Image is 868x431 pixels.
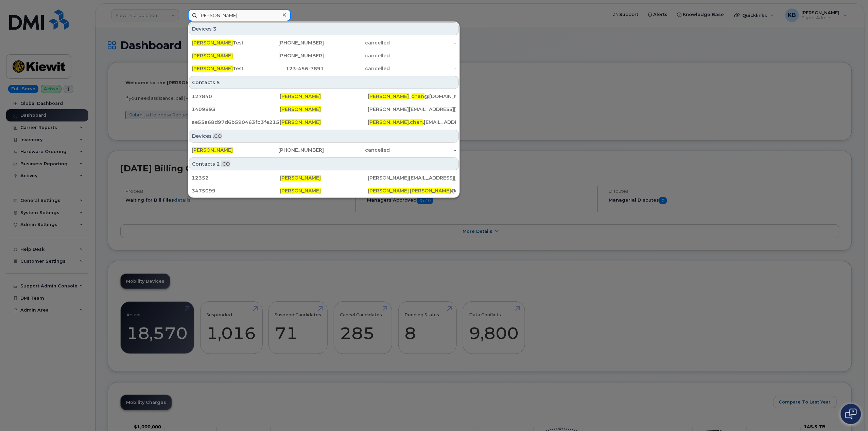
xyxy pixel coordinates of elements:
div: [PERSON_NAME][EMAIL_ADDRESS][PERSON_NAME][DOMAIN_NAME] [368,106,456,113]
span: 2 [216,161,220,167]
div: - [390,52,456,59]
div: cancelled [324,147,390,153]
div: 123-456-7891 [258,65,324,72]
span: [PERSON_NAME] [192,147,233,153]
span: [PERSON_NAME] [280,175,321,181]
span: 3 [213,25,216,32]
div: - [390,65,456,72]
div: Test [192,39,258,46]
div: 127840 [192,93,280,100]
span: .CO [213,133,222,139]
span: [PERSON_NAME] [280,93,321,99]
a: 127840[PERSON_NAME][PERSON_NAME]_chan@[DOMAIN_NAME] [189,90,459,102]
span: [PERSON_NAME] [280,188,321,194]
div: [PHONE_NUMBER] [258,147,324,153]
div: Contacts [189,157,459,170]
span: [PERSON_NAME] [368,93,409,99]
div: 1409893 [192,106,280,113]
div: 12352 [192,174,280,181]
a: [PERSON_NAME]Test123-456-7891cancelled- [189,62,459,75]
span: [PERSON_NAME] [192,65,233,72]
a: [PERSON_NAME][PHONE_NUMBER]cancelled- [189,144,459,156]
a: [PERSON_NAME]Test[PHONE_NUMBER]cancelled- [189,37,459,49]
a: 12352[PERSON_NAME][PERSON_NAME][EMAIL_ADDRESS][DOMAIN_NAME] [189,172,459,184]
div: . .[EMAIL_ADDRESS][DOMAIN_NAME] [368,119,456,126]
div: 3475099 [192,187,280,194]
span: [PERSON_NAME] [192,40,233,46]
span: [PERSON_NAME] [368,188,409,194]
div: cancelled [324,39,390,46]
span: 5 [216,79,220,86]
div: _ @[DOMAIN_NAME] [368,93,456,100]
img: Open chat [845,409,857,419]
div: [PHONE_NUMBER] [258,52,324,59]
div: Test [192,65,258,72]
div: Devices [189,130,459,143]
span: chan [412,93,424,99]
div: . @[DOMAIN_NAME] [368,187,456,194]
span: [PERSON_NAME] [410,188,451,194]
div: [PHONE_NUMBER] [258,39,324,46]
a: 1409893[PERSON_NAME][PERSON_NAME][EMAIL_ADDRESS][PERSON_NAME][DOMAIN_NAME] [189,103,459,115]
span: [PERSON_NAME] [280,119,321,125]
div: - [390,39,456,46]
span: [PERSON_NAME] [280,106,321,112]
a: ae55a68d97d6b590463fb3fe2153af88[PERSON_NAME][PERSON_NAME].chan.[EMAIL_ADDRESS][DOMAIN_NAME] [189,116,459,128]
div: ae55a68d97d6b590463fb3fe2153af88 [192,119,280,126]
div: cancelled [324,52,390,59]
div: Contacts [189,76,459,89]
div: Devices [189,22,459,35]
span: .CO [221,161,230,167]
div: [PERSON_NAME][EMAIL_ADDRESS][DOMAIN_NAME] [368,174,456,181]
span: chan [410,119,423,125]
span: [PERSON_NAME] [192,53,233,59]
div: cancelled [324,65,390,72]
span: [PERSON_NAME] [368,119,409,125]
div: - [390,147,456,153]
a: 3475099[PERSON_NAME][PERSON_NAME].[PERSON_NAME]@[DOMAIN_NAME] [189,185,459,197]
a: [PERSON_NAME][PHONE_NUMBER]cancelled- [189,50,459,62]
